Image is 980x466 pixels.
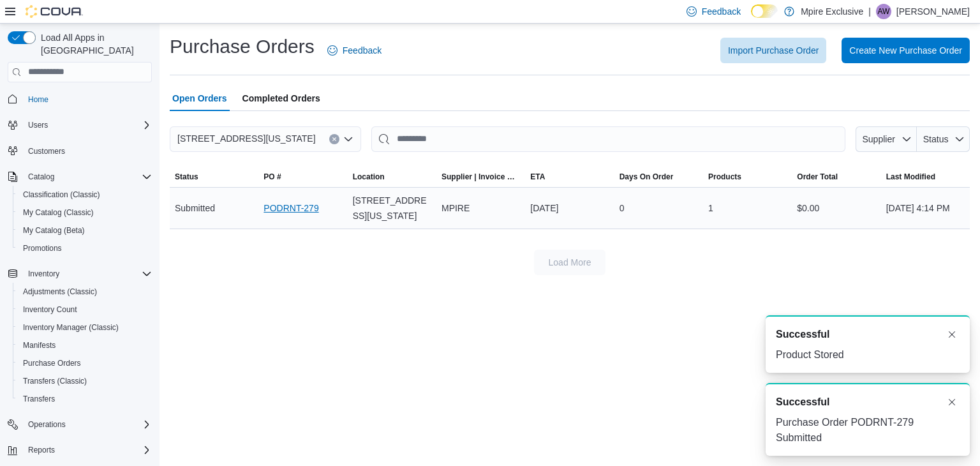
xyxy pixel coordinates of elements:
[28,419,66,430] span: Operations
[23,117,152,133] span: Users
[3,116,157,134] button: Users
[442,172,520,182] span: Supplier | Invoice Number
[13,204,157,222] button: My Catalog (Classic)
[23,243,62,253] span: Promotions
[751,4,778,18] input: Dark Mode
[896,4,970,19] p: [PERSON_NAME]
[18,187,105,202] a: Classification (Classic)
[23,417,71,432] button: Operations
[886,172,935,182] span: Last Modified
[329,134,339,144] button: Clear input
[776,395,960,410] div: Notification
[751,18,752,19] span: Dark Mode
[28,269,59,279] span: Inventory
[28,94,48,105] span: Home
[18,338,61,353] a: Manifests
[258,167,347,187] button: PO #
[26,5,83,18] img: Cova
[917,126,970,152] button: Status
[36,31,152,57] span: Load All Apps in [GEOGRAPHIC_DATA]
[23,442,152,458] span: Reports
[13,390,157,408] button: Transfers
[3,90,157,109] button: Home
[881,167,970,187] button: Last Modified
[18,302,82,317] a: Inventory Count
[703,167,792,187] button: Products
[175,172,198,182] span: Status
[175,200,215,216] span: Submitted
[23,287,97,297] span: Adjustments (Classic)
[343,134,353,144] button: Open list of options
[28,172,54,182] span: Catalog
[797,172,838,182] span: Order Total
[348,167,436,187] button: Location
[776,347,960,363] div: Product Stored
[13,239,157,257] button: Promotions
[18,205,152,220] span: My Catalog (Classic)
[708,200,713,216] span: 1
[177,131,316,146] span: [STREET_ADDRESS][US_STATE]
[708,172,741,182] span: Products
[353,193,431,223] span: [STREET_ADDRESS][US_STATE]
[13,301,157,319] button: Inventory Count
[322,38,387,63] a: Feedback
[849,44,962,57] span: Create New Purchase Order
[792,167,880,187] button: Order Total
[776,415,960,446] div: Purchase Order PODRNT-279 Submitted
[23,225,85,236] span: My Catalog (Beta)
[170,34,315,59] h1: Purchase Orders
[23,340,56,350] span: Manifests
[18,223,90,238] a: My Catalog (Beta)
[877,4,889,19] span: AW
[18,373,152,389] span: Transfers (Classic)
[863,134,895,144] span: Supplier
[264,172,281,182] span: PO #
[23,417,152,432] span: Operations
[23,143,152,159] span: Customers
[792,195,880,221] div: $0.00
[23,144,70,159] a: Customers
[620,200,625,216] span: 0
[23,92,54,107] a: Home
[23,207,94,218] span: My Catalog (Classic)
[923,134,949,144] span: Status
[23,117,53,133] button: Users
[18,223,152,238] span: My Catalog (Beta)
[549,256,591,269] span: Load More
[436,195,525,221] div: MPIRE
[3,441,157,459] button: Reports
[3,265,157,283] button: Inventory
[776,327,960,342] div: Notification
[242,86,320,111] span: Completed Orders
[28,120,48,130] span: Users
[371,126,845,152] input: This is a search bar. After typing your query, hit enter to filter the results lower in the page.
[23,91,152,107] span: Home
[3,416,157,433] button: Operations
[28,445,55,455] span: Reports
[170,167,258,187] button: Status
[18,391,152,407] span: Transfers
[23,358,81,368] span: Purchase Orders
[881,195,970,221] div: [DATE] 4:14 PM
[353,172,385,182] div: Location
[18,284,152,299] span: Adjustments (Classic)
[525,167,614,187] button: ETA
[614,167,703,187] button: Days On Order
[13,283,157,301] button: Adjustments (Classic)
[18,320,124,335] a: Inventory Manager (Classic)
[18,356,86,371] a: Purchase Orders
[23,266,152,282] span: Inventory
[18,241,152,256] span: Promotions
[18,391,60,407] a: Transfers
[776,395,829,410] span: Successful
[18,302,152,317] span: Inventory Count
[18,338,152,353] span: Manifests
[3,168,157,186] button: Catalog
[18,205,99,220] a: My Catalog (Classic)
[944,395,960,410] button: Dismiss toast
[13,319,157,336] button: Inventory Manager (Classic)
[23,304,77,315] span: Inventory Count
[18,373,92,389] a: Transfers (Classic)
[23,169,59,184] button: Catalog
[620,172,674,182] span: Days On Order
